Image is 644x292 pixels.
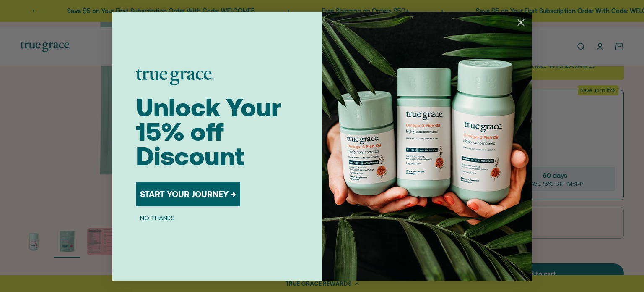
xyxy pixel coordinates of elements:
button: Close dialog [514,15,528,30]
button: NO THANKS [136,213,179,223]
span: Unlock Your 15% off Discount [136,93,281,171]
button: START YOUR JOURNEY → [136,182,240,206]
img: 098727d5-50f8-4f9b-9554-844bb8da1403.jpeg [322,12,532,281]
img: logo placeholder [136,69,213,85]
